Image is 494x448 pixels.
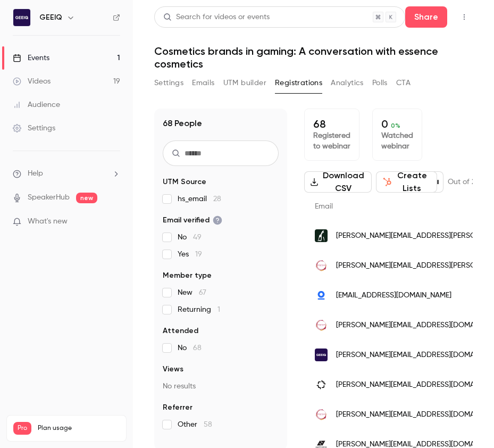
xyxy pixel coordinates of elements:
img: streamo.media [315,289,328,302]
a: SpeakerHub [28,192,70,203]
span: Email [315,203,333,210]
h1: Cosmetics brands in gaming: A conversation with essence cosmetics [154,45,473,70]
div: Settings [13,123,55,134]
span: No [178,343,202,353]
span: Pro [13,422,31,435]
span: 19 [195,251,202,258]
button: Emails [192,74,214,92]
button: UTM builder [223,74,266,92]
span: new [76,193,97,203]
button: Share [405,6,447,28]
span: 68 [193,344,202,352]
span: Yes [178,249,202,260]
span: New [178,287,206,298]
span: 0 % [391,122,400,129]
div: Audience [13,99,60,110]
button: Settings [154,74,183,92]
span: Returning [178,304,220,315]
img: cosnova.com [315,319,328,331]
button: Download CSV [304,171,372,193]
button: Registrations [275,74,322,92]
span: What's new [28,216,68,227]
div: Videos [13,76,51,87]
img: cosnova.com [315,259,328,272]
img: cosnova.com [315,408,328,421]
span: 58 [204,421,212,428]
p: Registered to webinar [313,130,350,152]
li: help-dropdown-opener [13,168,120,179]
span: 1 [217,306,220,313]
img: geeiq.com [315,349,328,361]
img: jvm.com [315,229,328,242]
h6: GEEIQ [39,12,62,23]
p: 0 [381,118,413,130]
span: 28 [213,195,221,203]
span: Email verified [163,215,222,226]
p: No results [163,381,279,392]
img: msquared.io [315,378,328,391]
span: [EMAIL_ADDRESS][DOMAIN_NAME] [336,290,451,301]
h1: 68 People [163,117,202,130]
div: Events [13,53,49,63]
span: Attended [163,326,198,336]
section: facet-groups [163,177,279,430]
button: Polls [372,74,388,92]
div: Search for videos or events [163,12,270,23]
span: 49 [193,234,202,241]
span: Views [163,364,183,375]
p: Watched webinar [381,130,413,152]
span: hs_email [178,194,221,204]
span: Member type [163,270,212,281]
img: GEEIQ [13,9,30,26]
p: Out of 2 [448,177,475,187]
span: Referrer [163,402,192,413]
button: Create Lists [376,171,437,193]
p: 68 [313,118,350,130]
span: Other [178,419,212,430]
span: UTM Source [163,177,206,187]
span: 67 [199,289,206,296]
span: Plan usage [38,424,120,433]
button: Analytics [331,74,364,92]
button: CTA [396,74,411,92]
span: No [178,232,202,243]
span: Help [28,168,43,179]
